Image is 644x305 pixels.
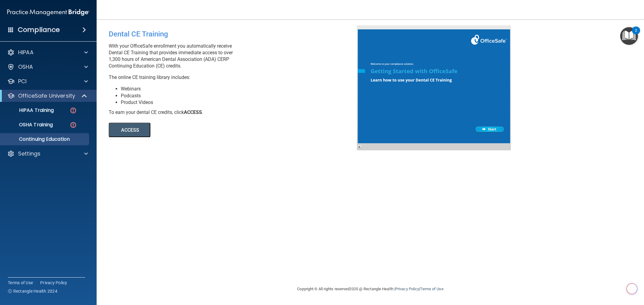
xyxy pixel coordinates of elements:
img: danger-circle.6113f641.png [69,107,77,114]
p: With your OfficeSafe enrollment you automatically receive Dental CE Training that provides immedi... [109,43,361,69]
a: Privacy Policy [395,287,419,291]
a: HIPAA [7,49,88,56]
a: ACCESS [109,128,274,133]
img: PMB logo [7,6,89,18]
img: danger-circle.6113f641.png [69,121,77,129]
a: Settings [7,150,88,157]
p: OfficeSafe University [18,92,75,99]
p: PCI [18,78,27,85]
div: 2 [635,30,637,38]
button: ACCESS [109,123,150,137]
a: PCI [7,78,88,85]
li: Webinars [121,86,361,92]
p: The online CE training library includes: [109,74,361,81]
p: HIPAA [18,49,34,56]
li: Product Videos [121,99,361,106]
div: Dental CE Training [109,25,361,43]
div: To earn your dental CE credits, click . [109,109,361,116]
a: OfficeSafe University [7,92,88,99]
p: OSHA [18,63,33,71]
div: Copyright © All rights reserved 2025 @ Rectangle Health | | [260,279,481,299]
a: Terms of Use [8,280,33,286]
p: Settings [18,150,40,157]
p: HIPAA Training [4,107,54,113]
h4: Compliance [18,26,60,34]
a: OSHA [7,63,88,71]
a: Privacy Policy [40,280,67,286]
li: Podcasts [121,93,361,99]
span: Ⓒ Rectangle Health 2024 [8,288,57,294]
a: Terms of Use [420,287,443,291]
p: OSHA Training [4,122,53,128]
p: Continuing Education [4,136,86,142]
b: ACCESS [184,109,202,115]
button: Open Resource Center, 2 new notifications [620,27,638,45]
